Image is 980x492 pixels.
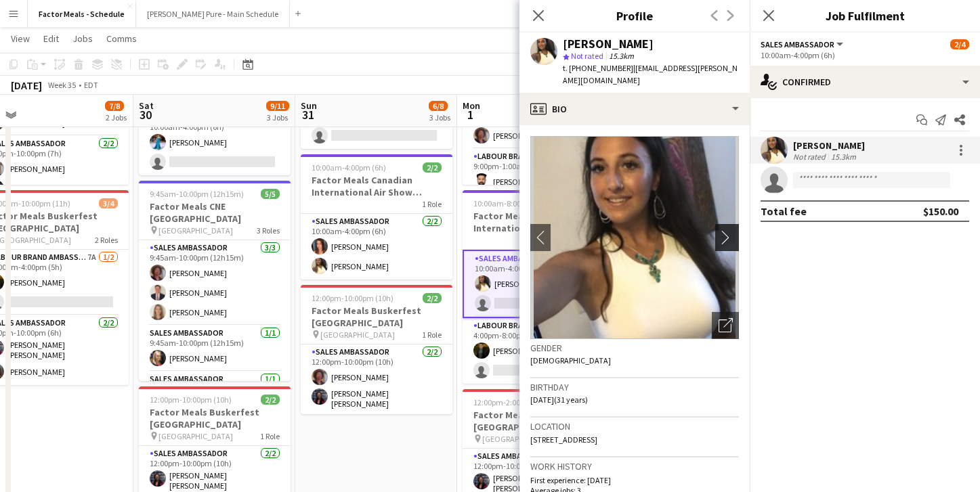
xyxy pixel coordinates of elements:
[519,7,750,24] h3: Profile
[429,112,450,122] div: 3 Jobs
[301,214,452,279] app-card-role: Sales Ambassador2/210:00am-4:00pm (6h)[PERSON_NAME][PERSON_NAME]
[571,51,603,61] span: Not rated
[761,39,845,49] button: Sales Ambassador
[261,189,280,199] span: 5/5
[761,39,834,49] span: Sales Ambassador
[28,1,136,27] button: Factor Meals - Schedule
[158,431,233,441] span: [GEOGRAPHIC_DATA]
[266,101,289,111] span: 9/11
[5,30,35,47] a: View
[761,50,969,60] div: 10:00am-4:00pm (6h)
[463,149,614,195] app-card-role: Labour Brand Ambassadors1/19:00pm-1:00am (4h)[PERSON_NAME]
[530,434,597,445] span: [STREET_ADDRESS]
[530,395,588,405] span: [DATE] (31 years)
[11,32,30,45] span: View
[530,342,739,354] h3: Gender
[422,199,442,209] span: 1 Role
[563,38,654,50] div: [PERSON_NAME]
[828,152,859,162] div: 15.3km
[301,99,317,112] span: Sun
[950,39,969,49] span: 2/4
[299,107,317,122] span: 31
[139,181,291,381] app-job-card: 9:45am-10:00pm (12h15m)5/5Factor Meals CNE [GEOGRAPHIC_DATA] [GEOGRAPHIC_DATA]3 RolesSales Ambass...
[750,7,980,24] h3: Job Fulfilment
[95,235,118,245] span: 2 Roles
[606,51,637,61] span: 15.3km
[106,112,127,122] div: 2 Jobs
[257,225,280,236] span: 3 Roles
[463,409,614,433] h3: Factor Meals Buskerfest [GEOGRAPHIC_DATA]
[136,1,290,27] button: [PERSON_NAME] Pure - Main Schedule
[482,434,557,444] span: [GEOGRAPHIC_DATA]
[301,174,452,198] h3: Factor Meals Canadian International Air Show [GEOGRAPHIC_DATA]
[463,99,480,112] span: Mon
[793,139,865,152] div: [PERSON_NAME]
[150,395,232,405] span: 12:00pm-10:00pm (10h)
[923,204,958,218] div: $150.00
[11,79,42,92] div: [DATE]
[712,312,739,339] div: Open photos pop-in
[473,198,552,208] span: 10:00am-8:00pm (10h)
[530,420,739,432] h3: Location
[84,80,98,90] div: EDT
[260,431,280,441] span: 1 Role
[530,381,739,393] h3: Birthday
[301,344,452,414] app-card-role: Sales Ambassador2/212:00pm-10:00pm (10h)[PERSON_NAME][PERSON_NAME] [PERSON_NAME]
[423,162,442,173] span: 2/2
[139,110,291,175] app-card-role: Sales Ambassador12A1/210:00am-4:00pm (6h)[PERSON_NAME]
[312,293,393,303] span: 12:00pm-10:00pm (10h)
[150,189,244,199] span: 9:45am-10:00pm (12h15m)
[312,162,386,173] span: 10:00am-4:00pm (6h)
[461,107,480,122] span: 1
[320,330,395,340] span: [GEOGRAPHIC_DATA]
[106,32,137,45] span: Comms
[463,318,614,384] app-card-role: Labour Brand Ambassadors2A1/24:00pm-8:00pm (4h)[PERSON_NAME]
[563,63,633,73] span: t. [PHONE_NUMBER]
[301,154,452,279] app-job-card: 10:00am-4:00pm (6h)2/2Factor Meals Canadian International Air Show [GEOGRAPHIC_DATA]1 RoleSales A...
[38,30,64,47] a: Edit
[429,101,448,111] span: 6/8
[139,200,291,225] h3: Factor Meals CNE [GEOGRAPHIC_DATA]
[563,63,738,85] span: | [EMAIL_ADDRESS][PERSON_NAME][DOMAIN_NAME]
[473,397,572,407] span: 12:00pm-2:00am (14h) (Tue)
[301,305,452,329] h3: Factor Meals Buskerfest [GEOGRAPHIC_DATA]
[43,32,59,45] span: Edit
[139,99,154,112] span: Sat
[423,293,442,303] span: 2/2
[101,30,142,47] a: Comms
[793,152,828,162] div: Not rated
[45,80,79,90] span: Week 35
[530,475,739,485] p: First experience: [DATE]
[301,285,452,414] app-job-card: 12:00pm-10:00pm (10h)2/2Factor Meals Buskerfest [GEOGRAPHIC_DATA] [GEOGRAPHIC_DATA]1 RoleSales Am...
[463,210,614,234] h3: Factor Meals Canadian International Air Show [GEOGRAPHIC_DATA]
[72,32,93,45] span: Jobs
[137,107,154,122] span: 30
[105,101,124,111] span: 7/8
[158,225,233,236] span: [GEOGRAPHIC_DATA]
[139,240,291,326] app-card-role: Sales Ambassador3/39:45am-10:00pm (12h15m)[PERSON_NAME][PERSON_NAME][PERSON_NAME]
[530,355,611,365] span: [DEMOGRAPHIC_DATA]
[463,250,614,318] app-card-role: Sales Ambassador9A1/210:00am-4:00pm (6h)[PERSON_NAME]
[761,204,807,218] div: Total fee
[463,190,614,384] app-job-card: 10:00am-8:00pm (10h)2/4Factor Meals Canadian International Air Show [GEOGRAPHIC_DATA]2 RolesSales...
[519,93,750,125] div: Bio
[530,136,739,339] img: Crew avatar or photo
[67,30,98,47] a: Jobs
[267,112,289,122] div: 3 Jobs
[530,460,739,472] h3: Work history
[422,330,442,340] span: 1 Role
[139,372,291,418] app-card-role: Sales Ambassador1/1
[750,66,980,98] div: Confirmed
[139,326,291,372] app-card-role: Sales Ambassador1/19:45am-10:00pm (12h15m)[PERSON_NAME]
[139,406,291,430] h3: Factor Meals Buskerfest [GEOGRAPHIC_DATA]
[99,198,118,208] span: 3/4
[261,395,280,405] span: 2/2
